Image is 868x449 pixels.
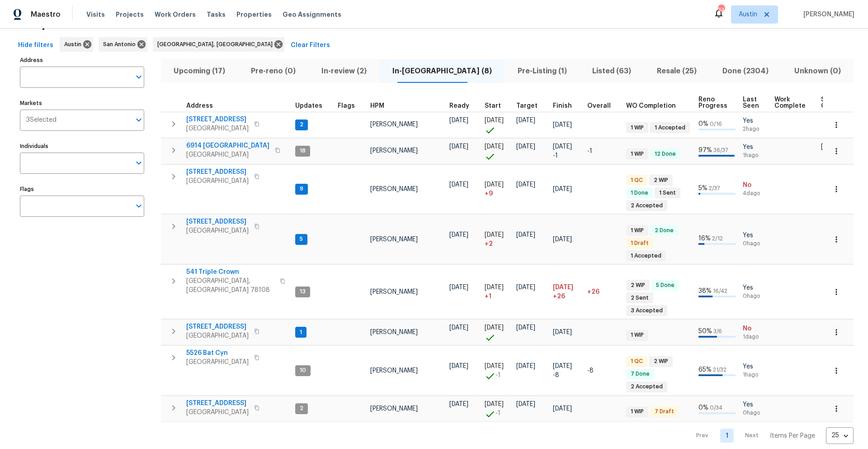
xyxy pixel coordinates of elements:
[481,320,513,345] td: Project started on time
[449,284,468,291] span: [DATE]
[553,103,580,109] div: Projected renovation finish date
[650,358,672,365] span: 2 WIP
[553,103,572,109] span: Finish
[516,284,535,291] span: [DATE]
[698,288,712,294] span: 38 %
[627,282,649,289] span: 2 WIP
[314,65,374,77] span: In-review (2)
[698,235,711,242] span: 16 %
[627,358,646,365] span: 1 QC
[743,152,767,159] span: 1h ago
[627,124,647,132] span: 1 WIP
[549,346,584,396] td: Scheduled to finish 8 day(s) early
[370,186,418,192] span: [PERSON_NAME]
[516,401,535,407] span: [DATE]
[18,40,53,51] span: Hide filters
[60,37,93,52] div: Austin
[585,65,639,77] span: Listed (63)
[157,40,276,49] span: [GEOGRAPHIC_DATA], [GEOGRAPHIC_DATA]
[481,215,513,264] td: Project started 2 days late
[743,190,767,197] span: 4d ago
[710,121,722,127] span: 0 / 16
[485,292,491,301] span: + 1
[186,217,249,226] span: [STREET_ADDRESS]
[485,232,504,238] span: [DATE]
[709,186,720,191] span: 2 / 37
[800,10,854,19] span: [PERSON_NAME]
[485,103,509,109] div: Actual renovation start date
[787,65,848,77] span: Unknown (0)
[236,10,272,19] span: Properties
[186,408,249,417] span: [GEOGRAPHIC_DATA]
[688,427,854,444] nav: Pagination Navigation
[549,265,584,319] td: Scheduled to finish 26 day(s) late
[186,150,269,159] span: [GEOGRAPHIC_DATA]
[186,267,274,277] span: 541 Triple Crown
[743,116,767,125] span: Yes
[627,383,666,391] span: 2 Accepted
[287,37,334,54] button: Clear Filters
[743,125,767,133] span: 2h ago
[713,367,726,373] span: 21 / 32
[553,329,572,335] span: [DATE]
[698,147,712,153] span: 97 %
[826,424,854,447] div: 25
[516,117,535,124] span: [DATE]
[516,103,538,109] span: Target
[495,409,500,418] span: -1
[516,103,546,109] div: Target renovation project end date
[627,177,646,184] span: 1 QC
[743,143,767,152] span: Yes
[553,236,572,243] span: [DATE]
[553,186,572,192] span: [DATE]
[296,405,307,412] span: 2
[370,148,418,154] span: [PERSON_NAME]
[186,226,249,235] span: [GEOGRAPHIC_DATA]
[715,65,776,77] span: Done (2304)
[481,138,513,164] td: Project started on time
[627,370,653,378] span: 7 Done
[449,182,468,188] span: [DATE]
[651,408,678,416] span: 7 Draft
[20,186,144,192] label: Flags
[207,11,226,18] span: Tasks
[485,103,501,109] span: Start
[296,329,306,336] span: 1
[627,331,647,339] span: 1 WIP
[743,362,767,371] span: Yes
[698,96,727,109] span: Reno Progress
[481,265,513,319] td: Project started 1 days late
[587,148,592,154] span: -1
[626,103,676,109] span: WO Completion
[31,10,61,19] span: Maestro
[485,363,504,369] span: [DATE]
[495,371,500,380] span: -1
[449,363,468,369] span: [DATE]
[627,239,652,247] span: 1 Draft
[155,10,196,19] span: Work Orders
[449,325,468,331] span: [DATE]
[713,148,728,153] span: 36 / 37
[20,143,144,149] label: Individuals
[553,143,572,150] span: [DATE]
[743,409,767,417] span: 0h ago
[116,10,144,19] span: Projects
[20,57,144,63] label: Address
[370,121,418,128] span: [PERSON_NAME]
[650,177,672,184] span: 2 WIP
[821,96,852,109] span: Setup Complete
[743,371,767,379] span: 1h ago
[166,65,233,77] span: Upcoming (17)
[627,202,666,210] span: 2 Accepted
[713,329,722,334] span: 3 / 6
[370,103,384,109] span: HPM
[553,151,558,160] span: -1
[698,328,712,334] span: 50 %
[186,115,249,124] span: [STREET_ADDRESS]
[553,284,573,291] span: [DATE]
[821,143,840,150] span: [DATE]
[516,363,535,369] span: [DATE]
[774,96,806,109] span: Work Complete
[510,65,574,77] span: Pre-Listing (1)
[743,333,767,341] span: 1d ago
